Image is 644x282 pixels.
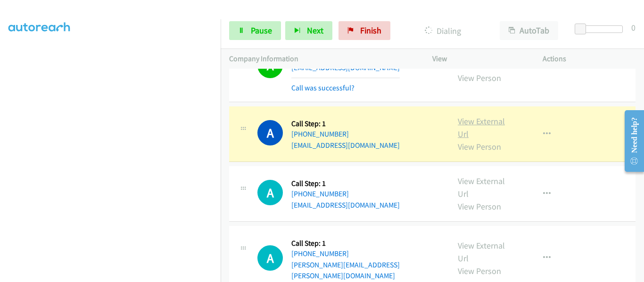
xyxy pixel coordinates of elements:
span: Finish [360,25,381,36]
div: The call is yet to be attempted [257,180,283,205]
p: Dialing [403,24,483,37]
p: Actions [543,53,636,64]
div: 0 [631,21,636,34]
a: View External Url [458,116,505,139]
a: [PHONE_NUMBER] [291,189,349,198]
a: View Person [458,73,501,83]
div: Delay between calls (in seconds) [579,25,623,33]
h5: Call Step: 1 [291,179,400,188]
h5: Call Step: 1 [291,239,441,248]
h1: A [257,120,283,145]
h5: Call Step: 1 [291,119,400,129]
h1: A [257,245,283,271]
a: [EMAIL_ADDRESS][DOMAIN_NAME] [291,201,400,209]
a: View External Url [458,240,505,264]
p: View [432,53,526,64]
a: Finish [339,21,390,40]
span: Next [307,25,323,36]
a: View Person [458,266,501,276]
h1: A [257,180,283,205]
iframe: Resource Center [617,104,644,178]
a: View Person [458,201,501,212]
span: Pause [251,25,272,36]
button: AutoTab [500,21,558,40]
a: View Person [458,141,501,152]
button: Next [285,21,332,40]
a: Pause [229,21,281,40]
a: [PHONE_NUMBER] [291,129,349,138]
div: The call is yet to be attempted [257,245,283,271]
a: [EMAIL_ADDRESS][DOMAIN_NAME] [291,141,400,150]
a: Call was successful? [291,83,355,92]
a: [PERSON_NAME][EMAIL_ADDRESS][PERSON_NAME][DOMAIN_NAME] [291,260,400,281]
a: [PHONE_NUMBER] [291,249,349,258]
p: Company Information [229,53,415,64]
a: View External Url [458,176,505,199]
